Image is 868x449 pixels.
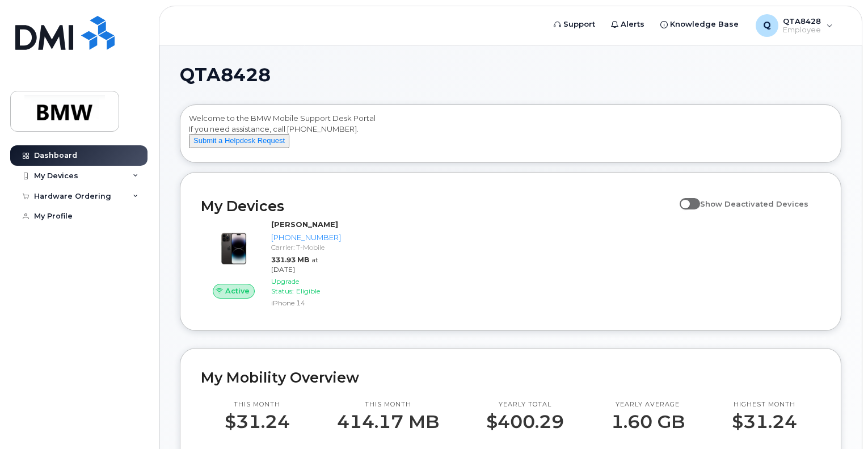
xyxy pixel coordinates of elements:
[225,400,290,409] p: This month
[201,369,820,386] h2: My Mobility Overview
[271,277,299,295] span: Upgrade Status:
[180,66,271,83] span: QTA8428
[271,242,341,252] div: Carrier: T-Mobile
[271,255,309,264] span: 331.93 MB
[201,198,674,215] h2: My Devices
[611,400,685,409] p: Yearly average
[337,412,439,432] p: 414.17 MB
[680,193,689,202] input: Show Deactivated Devices
[337,400,439,409] p: This month
[271,298,341,308] div: iPhone 14
[486,412,564,432] p: $400.29
[189,134,289,148] button: Submit a Helpdesk Request
[732,412,797,432] p: $31.24
[271,232,341,243] div: [PHONE_NUMBER]
[700,199,808,208] span: Show Deactivated Devices
[210,225,258,272] img: image20231002-3703462-njx0qo.jpeg
[225,412,290,432] p: $31.24
[271,220,338,229] strong: [PERSON_NAME]
[732,400,797,409] p: Highest month
[189,113,832,158] div: Welcome to the BMW Mobile Support Desk Portal If you need assistance, call [PHONE_NUMBER].
[271,255,318,274] span: at [DATE]
[819,400,859,440] iframe: Messenger Launcher
[486,400,564,409] p: Yearly total
[201,219,345,310] a: Active[PERSON_NAME][PHONE_NUMBER]Carrier: T-Mobile331.93 MBat [DATE]Upgrade Status:EligibleiPhone 14
[225,286,250,296] span: Active
[189,136,289,145] a: Submit a Helpdesk Request
[296,287,320,295] span: Eligible
[611,412,685,432] p: 1.60 GB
